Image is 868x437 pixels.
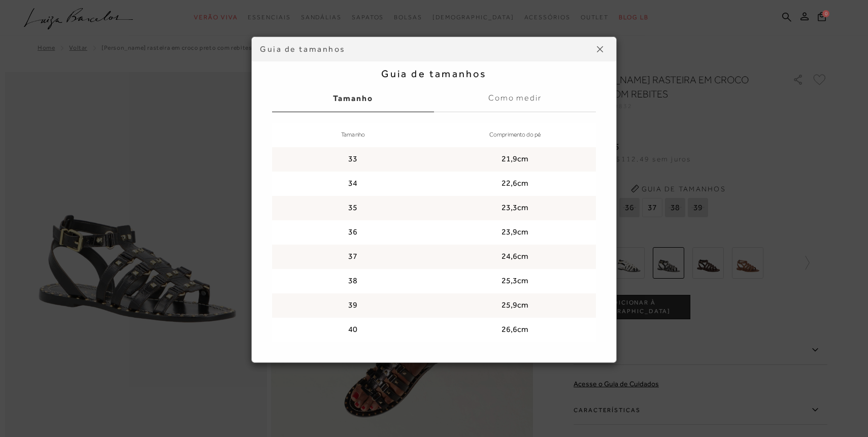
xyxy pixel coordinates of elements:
[272,85,434,112] label: Tamanho
[272,123,434,147] th: Tamanho
[434,293,596,318] td: 25,9cm
[434,196,596,220] td: 23,3cm
[272,220,434,245] td: 36
[597,46,603,52] img: icon-close.png
[434,85,596,112] label: Como medir
[272,147,434,172] td: 33
[434,269,596,293] td: 25,3cm
[434,172,596,196] td: 22,6cm
[434,123,596,147] th: Comprimento do pé
[260,44,592,55] div: Guia de tamanhos
[434,220,596,245] td: 23,9cm
[272,318,434,342] td: 40
[272,68,596,80] h2: Guia de tamanhos
[434,147,596,172] td: 21,9cm
[272,293,434,318] td: 39
[272,196,434,220] td: 35
[272,172,434,196] td: 34
[272,245,434,269] td: 37
[434,245,596,269] td: 24,6cm
[272,269,434,293] td: 38
[434,318,596,342] td: 26,6cm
